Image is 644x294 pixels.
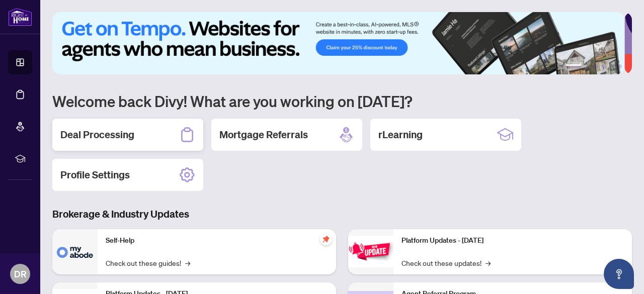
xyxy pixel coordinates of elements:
[401,257,491,268] a: Check out these updates!→
[610,64,614,68] button: 5
[618,64,622,68] button: 6
[106,257,190,268] a: Check out these guides!→
[594,64,598,68] button: 3
[52,207,632,221] h3: Brokerage & Industry Updates
[320,233,332,245] span: pushpin
[486,257,491,268] span: →
[348,236,393,267] img: Platform Updates - June 23, 2025
[60,168,130,182] h2: Profile Settings
[106,235,328,246] p: Self-Help
[60,128,134,142] h2: Deal Processing
[52,229,98,274] img: Self-Help
[604,259,634,289] button: Open asap
[185,257,190,268] span: →
[52,91,632,111] h1: Welcome back Divy! What are you working on [DATE]?
[566,64,582,68] button: 1
[378,128,423,142] h2: rLearning
[52,12,624,74] img: Slide 0
[219,128,308,142] h2: Mortgage Referrals
[14,267,27,281] span: DR
[586,64,590,68] button: 2
[401,235,624,246] p: Platform Updates - [DATE]
[8,8,32,26] img: logo
[602,64,606,68] button: 4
